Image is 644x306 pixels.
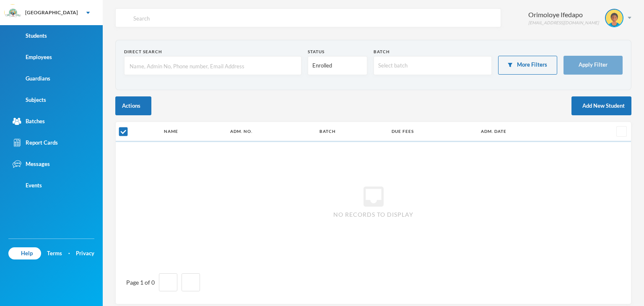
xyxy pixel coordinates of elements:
[13,53,52,62] div: Employees
[160,122,226,141] th: Name
[13,96,46,104] div: Subjects
[360,183,387,210] i: inbox
[374,49,492,55] div: Batch
[563,56,623,75] button: Apply Filter
[606,10,623,26] img: STUDENT
[387,122,477,141] th: Due Fees
[129,57,297,75] input: Name, Admin No, Phone number, Email Address
[13,138,58,147] div: Report Cards
[619,129,625,135] img: +
[333,210,413,219] span: No records to display
[308,49,367,55] div: Status
[528,10,599,20] div: Orimoloye Ifedapo
[13,181,42,190] div: Events
[226,122,315,141] th: Adm. No.
[5,5,21,21] img: logo
[8,247,47,260] a: Help
[566,96,631,115] button: Add New Student
[124,49,301,55] div: Direct Search
[312,62,355,70] div: Enrolled
[378,62,480,70] div: Select batch
[477,122,576,141] th: Adm. Date
[51,249,66,258] a: Terms
[115,96,155,115] button: Actions
[126,278,155,287] div: Page 1 of 0
[13,74,50,83] div: Guardians
[70,249,72,258] div: ·
[76,249,94,258] a: Privacy
[13,117,45,126] div: Batches
[528,20,599,26] div: [EMAIL_ADDRESS][DOMAIN_NAME]
[25,9,78,16] div: [GEOGRAPHIC_DATA]
[132,9,489,28] input: Search
[315,122,387,141] th: Batch
[120,15,127,22] img: search
[13,160,50,169] div: Messages
[13,31,47,40] div: Students
[498,56,557,75] button: More Filters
